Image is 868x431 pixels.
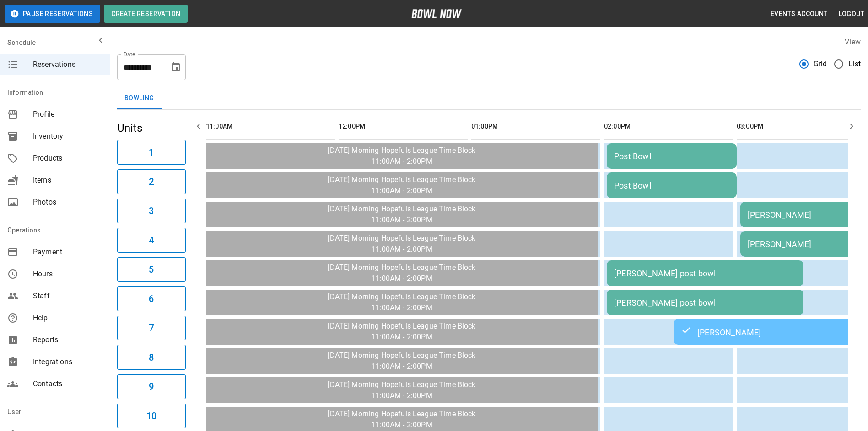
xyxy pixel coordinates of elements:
[117,286,186,311] button: 6
[149,262,154,277] h6: 5
[149,233,154,248] h6: 4
[167,58,185,76] button: Choose date, selected date is Sep 29, 2025
[835,5,868,22] button: Logout
[149,174,154,189] h6: 2
[767,5,831,22] button: Events Account
[149,204,154,218] h6: 3
[411,9,462,18] img: logo
[117,404,186,428] button: 10
[33,334,102,345] span: Reports
[117,374,186,399] button: 9
[471,113,600,140] th: 01:00PM
[149,145,154,160] h6: 1
[5,5,100,23] button: Pause Reservations
[604,113,733,140] th: 02:00PM
[117,121,186,135] h5: Units
[33,356,102,367] span: Integrations
[117,316,186,340] button: 7
[149,350,154,365] h6: 8
[104,5,188,23] button: Create Reservation
[117,257,186,282] button: 5
[33,175,102,186] span: Items
[146,409,156,423] h6: 10
[33,109,102,120] span: Profile
[33,247,102,258] span: Payment
[845,38,861,46] label: View
[33,378,102,389] span: Contacts
[33,291,102,302] span: Staff
[117,140,186,165] button: 1
[149,291,154,306] h6: 6
[33,153,102,164] span: Products
[848,59,861,70] span: List
[33,197,102,208] span: Photos
[117,87,861,109] div: inventory tabs
[33,312,102,323] span: Help
[117,199,186,223] button: 3
[614,151,729,161] div: Post Bowl
[33,59,102,70] span: Reservations
[117,345,186,370] button: 8
[614,181,729,190] div: Post Bowl
[149,379,154,394] h6: 9
[117,169,186,194] button: 2
[33,269,102,280] span: Hours
[117,87,162,109] button: Bowling
[117,228,186,253] button: 4
[614,269,796,278] div: [PERSON_NAME] post bowl
[33,131,102,142] span: Inventory
[206,113,335,140] th: 11:00AM
[814,59,827,70] span: Grid
[149,321,154,335] h6: 7
[614,298,796,307] div: [PERSON_NAME] post bowl
[339,113,468,140] th: 12:00PM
